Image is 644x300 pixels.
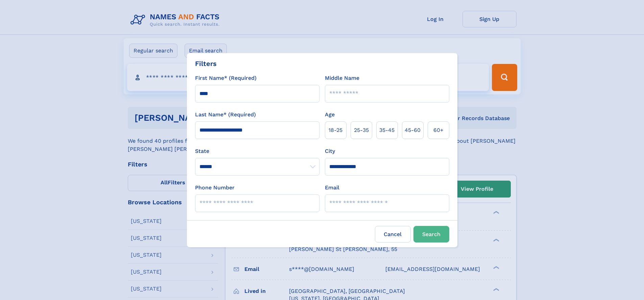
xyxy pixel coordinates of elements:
label: City [325,147,335,155]
span: 45‑60 [405,126,421,134]
label: Middle Name [325,74,359,82]
label: Last Name* (Required) [195,111,256,119]
span: 25‑35 [354,126,369,134]
label: Age [325,111,335,119]
span: 35‑45 [379,126,395,134]
label: Phone Number [195,184,235,192]
label: State [195,147,319,155]
button: Search [413,226,449,243]
label: Email [325,184,339,192]
label: Cancel [375,226,411,243]
div: Filters [195,59,217,69]
span: 18‑25 [329,126,342,134]
span: 60+ [433,126,444,134]
label: First Name* (Required) [195,74,257,82]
